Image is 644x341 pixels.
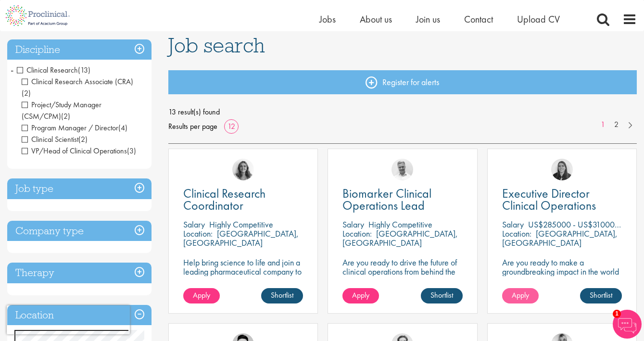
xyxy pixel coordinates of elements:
[613,310,621,318] span: 1
[342,185,431,214] span: Biomarker Clinical Operations Lead
[22,88,31,98] span: (2)
[17,65,78,75] span: Clinical Research
[232,159,254,180] img: Jackie Cerchio
[502,228,531,239] span: Location:
[596,119,610,130] a: 1
[22,76,133,87] span: Clinical Research Associate (CRA)
[22,76,133,98] span: Clinical Research Associate (CRA)
[502,288,539,303] a: Apply
[22,146,127,156] span: VP/Head of Clinical Operations
[502,185,596,214] span: Executive Director Clinical Operations
[368,219,432,230] p: Highly Competitive
[342,228,372,239] span: Location:
[193,290,210,300] span: Apply
[183,288,220,303] a: Apply
[22,123,118,133] span: Program Manager / Director
[391,159,413,180] img: Joshua Bye
[127,146,136,156] span: (3)
[78,65,90,75] span: (13)
[580,288,622,303] a: Shortlist
[183,228,299,248] p: [GEOGRAPHIC_DATA], [GEOGRAPHIC_DATA]
[319,13,336,25] a: Jobs
[183,219,205,230] span: Salary
[168,32,265,58] span: Job search
[22,146,136,156] span: VP/Head of Clinical Operations
[502,228,618,248] p: [GEOGRAPHIC_DATA], [GEOGRAPHIC_DATA]
[7,263,152,283] h3: Therapy
[7,221,152,241] h3: Company type
[168,105,637,119] span: 13 result(s) found
[78,134,88,144] span: (2)
[183,228,213,239] span: Location:
[168,119,217,134] span: Results per page
[261,288,303,303] a: Shortlist
[7,39,152,60] h3: Discipline
[224,121,239,131] a: 12
[7,305,130,334] iframe: reCAPTCHA
[416,13,440,25] a: Join us
[168,70,637,94] a: Register for alerts
[517,13,560,25] a: Upload CV
[17,65,90,75] span: Clinical Research
[61,111,70,121] span: (2)
[183,185,265,214] span: Clinical Research Coordinator
[22,100,101,121] span: Project/Study Manager (CSM/CPM)
[7,178,152,199] h3: Job type
[209,219,273,230] p: Highly Competitive
[342,288,379,303] a: Apply
[342,258,462,303] p: Are you ready to drive the future of clinical operations from behind the scenes? Looking to be in...
[342,188,462,212] a: Biomarker Clinical Operations Lead
[502,219,524,230] span: Salary
[352,290,369,300] span: Apply
[512,290,529,300] span: Apply
[613,310,642,339] img: Chatbot
[183,188,303,212] a: Clinical Research Coordinator
[22,134,78,144] span: Clinical Scientist
[421,288,463,303] a: Shortlist
[502,188,622,212] a: Executive Director Clinical Operations
[609,119,623,130] a: 2
[551,159,573,180] img: Ciara Noble
[118,123,127,133] span: (4)
[11,63,13,77] span: -
[22,123,127,133] span: Program Manager / Director
[502,258,622,303] p: Are you ready to make a groundbreaking impact in the world of biotechnology? Join a growing compa...
[7,305,152,326] h3: Location
[342,228,458,248] p: [GEOGRAPHIC_DATA], [GEOGRAPHIC_DATA]
[183,258,303,303] p: Help bring science to life and join a leading pharmaceutical company to play a key role in delive...
[464,13,493,25] a: Contact
[342,219,364,230] span: Salary
[360,13,392,25] a: About us
[22,134,88,144] span: Clinical Scientist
